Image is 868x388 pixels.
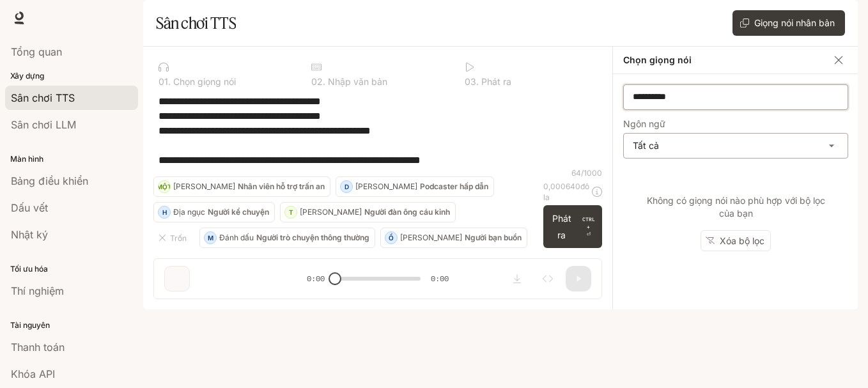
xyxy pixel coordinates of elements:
font: 64 [571,168,581,178]
font: Sân chơi TTS [156,13,236,33]
font: Người kể chuyện [208,207,269,217]
font: D [345,183,349,190]
font: 0 [311,76,317,87]
font: 3 [470,76,476,87]
font: Địa ngục [173,207,205,217]
font: Ngôn ngữ [623,118,665,129]
font: 1 [164,76,168,87]
button: MỘT[PERSON_NAME]Nhân viên hỗ trợ trấn an [153,176,330,197]
font: 2 [317,76,323,87]
button: HĐịa ngụcNgười kể chuyện [153,202,275,222]
font: [PERSON_NAME] [300,207,362,217]
font: H [162,208,167,216]
font: Người đàn ông cáu kỉnh [364,207,450,217]
font: T [289,208,293,216]
font: 0 [465,76,470,87]
font: Không có giọng nói nào phù hợp với bộ lọc của bạn [647,195,825,219]
font: Tất cả [633,140,659,151]
button: D[PERSON_NAME]Podcaster hấp dẫn [336,176,494,197]
font: Phát ra [552,213,571,240]
font: Trốn [170,233,187,243]
font: Phát ra [481,76,511,87]
button: MĐánh dấuNgười trò chuyện thông thường [199,228,375,248]
font: Nhân viên hỗ trợ trấn an [238,182,325,191]
font: ⏎ [586,231,591,237]
font: Xóa bộ lọc [720,235,764,246]
font: Ồ [389,234,394,242]
font: [PERSON_NAME] [355,182,417,191]
font: . [323,76,325,87]
button: Phát raCTRL +⏎ [543,205,602,248]
font: . [476,76,479,87]
font: 0 [159,76,164,87]
font: / [581,168,584,178]
button: T[PERSON_NAME]Người đàn ông cáu kỉnh [280,202,456,222]
font: 1000 [584,168,602,178]
font: Đánh dấu [219,233,254,242]
font: [PERSON_NAME] [400,233,462,242]
button: Ồ[PERSON_NAME]Người bạn buồn [380,228,527,248]
font: M [208,234,213,242]
font: MỘT [157,183,172,190]
font: Podcaster hấp dẫn [420,182,488,191]
button: Trốn [153,228,194,248]
font: [PERSON_NAME] [173,182,235,191]
button: Giọng nói nhân bản [732,10,845,36]
font: . [168,76,171,87]
font: Người trò chuyện thông thường [256,233,369,242]
font: Giọng nói nhân bản [754,17,835,28]
font: Nhập văn bản [328,76,387,87]
font: Người bạn buồn [465,233,522,242]
button: Xóa bộ lọc [701,230,771,251]
font: Chọn giọng nói [173,76,236,87]
div: Tất cả [624,134,848,158]
font: CTRL + [582,216,595,230]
